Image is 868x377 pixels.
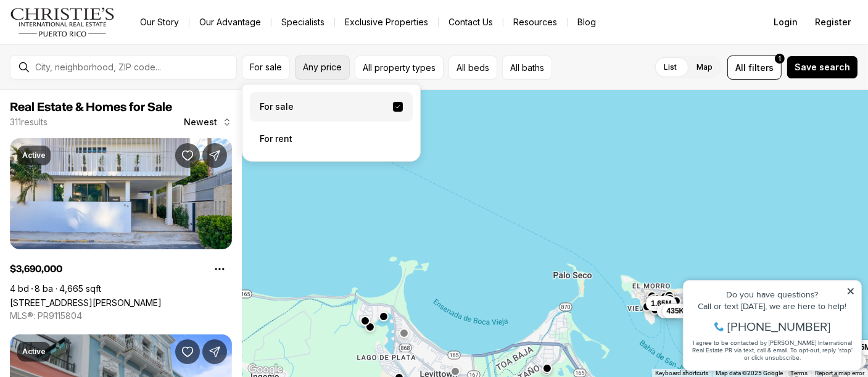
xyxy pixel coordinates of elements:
button: All baths [502,56,552,80]
div: Do you have questions? [13,28,178,36]
button: Save search [787,56,858,79]
button: Save Property: 102 CALLE SOL #3 [175,339,200,364]
button: Save Property: 66 PLACID COURT [175,143,200,168]
label: For rent [250,124,413,154]
button: Share Property [202,143,227,168]
img: logo [10,7,115,37]
button: Login [766,10,805,35]
a: Specialists [271,14,334,31]
button: Newest [176,110,239,135]
a: Our Advantage [189,14,271,31]
button: Share Property [202,339,227,364]
button: Contact Us [439,14,503,31]
p: Active [22,347,46,357]
span: For sale [250,62,282,72]
a: Exclusive Properties [335,14,438,31]
button: Any price [295,56,350,80]
span: 6.7M [661,306,678,316]
span: Login [774,17,798,27]
span: I agree to be contacted by [PERSON_NAME] International Real Estate PR via text, call & email. To ... [15,76,176,99]
span: 1.65M [651,299,671,309]
button: 1.65M [646,296,676,311]
div: Call or text [DATE], we are here to help! [13,39,178,48]
span: All [735,61,746,74]
a: Our Story [130,14,189,31]
button: 435K [661,304,689,318]
label: For sale [250,92,413,122]
span: Register [815,17,851,27]
span: 435K [666,306,684,316]
span: filters [748,61,774,74]
button: Property options [207,257,232,281]
label: List [654,56,687,78]
button: For sale [242,56,290,80]
p: 311 results [10,117,48,127]
span: Newest [184,117,217,127]
button: Register [808,10,858,35]
button: All property types [355,56,444,80]
a: Blog [568,14,606,31]
button: All beds [448,56,497,80]
button: Allfilters1 [727,56,782,80]
span: 1 [779,54,781,64]
span: Save search [795,62,850,72]
button: 6.7M [656,304,683,318]
label: Map [687,56,722,78]
span: Real Estate & Homes for Sale [10,101,172,114]
a: 66 PLACID COURT, SAN JUAN PR, 00907 [10,297,162,308]
span: Any price [303,62,342,72]
span: [PHONE_NUMBER] [51,58,154,70]
p: Active [22,151,46,160]
a: Resources [503,14,567,31]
